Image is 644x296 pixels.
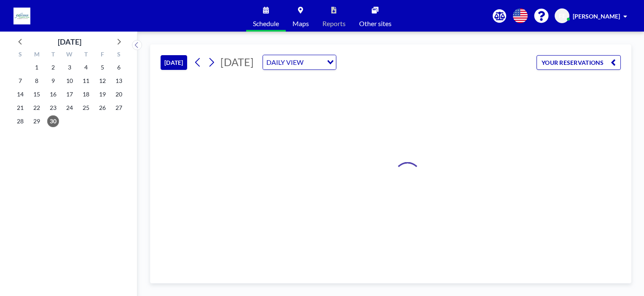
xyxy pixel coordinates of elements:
span: [PERSON_NAME] [573,13,620,20]
div: F [94,50,110,61]
input: Search for option [306,57,322,68]
span: Monday, September 22, 2025 [31,102,43,114]
span: Wednesday, September 17, 2025 [64,88,75,100]
span: Thursday, September 4, 2025 [80,61,92,73]
span: Schedule [253,20,279,27]
span: Wednesday, September 3, 2025 [64,61,75,73]
span: Sunday, September 7, 2025 [14,75,26,87]
span: Maps [292,20,309,27]
span: Saturday, September 13, 2025 [113,75,125,87]
span: Sunday, September 14, 2025 [14,88,26,100]
span: Friday, September 12, 2025 [97,75,108,87]
span: Saturday, September 20, 2025 [113,88,125,100]
div: S [12,50,29,61]
div: S [110,50,127,61]
span: FE [559,12,566,20]
span: Monday, September 15, 2025 [31,88,43,100]
span: Friday, September 26, 2025 [97,102,108,114]
div: Search for option [263,55,336,69]
button: YOUR RESERVATIONS [537,55,621,70]
div: T [45,50,62,61]
span: Tuesday, September 2, 2025 [47,61,59,73]
span: Other sites [359,20,392,27]
span: Wednesday, September 10, 2025 [64,75,75,87]
span: Saturday, September 27, 2025 [113,102,125,114]
span: Tuesday, September 9, 2025 [47,75,59,87]
span: Monday, September 1, 2025 [31,61,43,73]
span: Thursday, September 18, 2025 [80,88,92,100]
img: organization-logo [13,8,30,24]
span: Tuesday, September 30, 2025 [47,115,59,127]
div: T [78,50,94,61]
div: [DATE] [58,36,81,48]
span: Tuesday, September 16, 2025 [47,88,59,100]
button: [DATE] [161,55,187,70]
span: Friday, September 19, 2025 [97,88,108,100]
div: M [29,50,45,61]
span: DAILY VIEW [265,57,305,68]
span: Sunday, September 28, 2025 [14,115,26,127]
span: Monday, September 8, 2025 [31,75,43,87]
span: Sunday, September 21, 2025 [14,102,26,114]
span: Monday, September 29, 2025 [31,115,43,127]
span: Thursday, September 25, 2025 [80,102,92,114]
span: Friday, September 5, 2025 [97,61,108,73]
span: Thursday, September 11, 2025 [80,75,92,87]
div: W [62,50,78,61]
span: Saturday, September 6, 2025 [113,61,125,73]
span: [DATE] [220,56,254,68]
span: Tuesday, September 23, 2025 [47,102,59,114]
span: Wednesday, September 24, 2025 [64,102,75,114]
span: Reports [322,20,346,27]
